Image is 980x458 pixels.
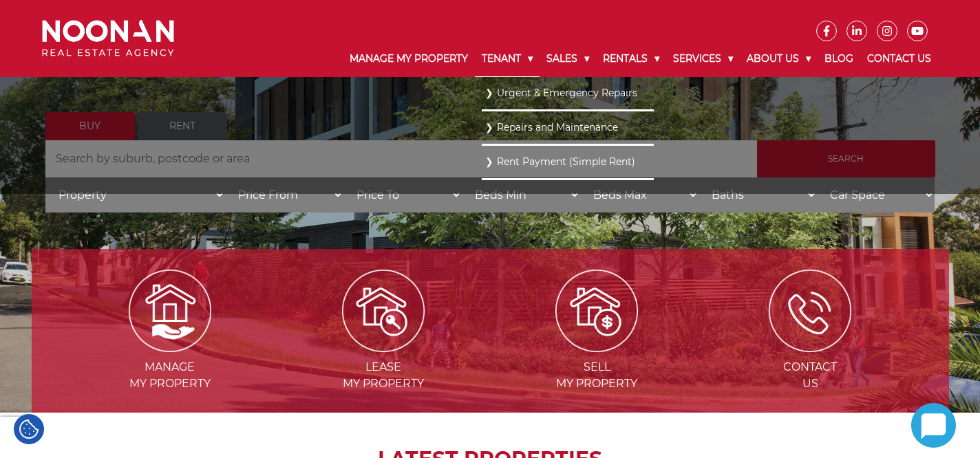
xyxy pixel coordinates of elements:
a: Tenant [475,41,540,77]
a: Sales [540,41,596,76]
a: About Us [740,41,818,76]
img: Noonan Real Estate Agency [42,20,174,56]
span: Lease my Property [278,359,489,392]
a: Leasemy Property [278,303,489,390]
span: Contact Us [705,359,915,392]
a: Manage My Property [343,41,475,76]
img: Sell my property [555,270,638,352]
a: Contact Us [860,41,938,76]
span: Sell my Property [491,359,702,392]
a: Managemy Property [65,303,275,390]
a: Repairs and Maintenance [485,118,650,137]
a: Sellmy Property [491,303,702,390]
a: Urgent & Emergency Repairs [485,84,650,102]
span: Manage my Property [65,359,275,392]
a: ContactUs [705,303,915,390]
div: Cookie Settings [14,414,44,444]
a: Rent Payment (Simple Rent) [485,153,650,171]
a: Services [666,41,740,76]
img: ICONS [769,270,851,352]
a: Blog [818,41,860,76]
img: Lease my property [342,270,425,352]
img: Manage my Property [129,270,211,352]
a: Rentals [596,41,666,76]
